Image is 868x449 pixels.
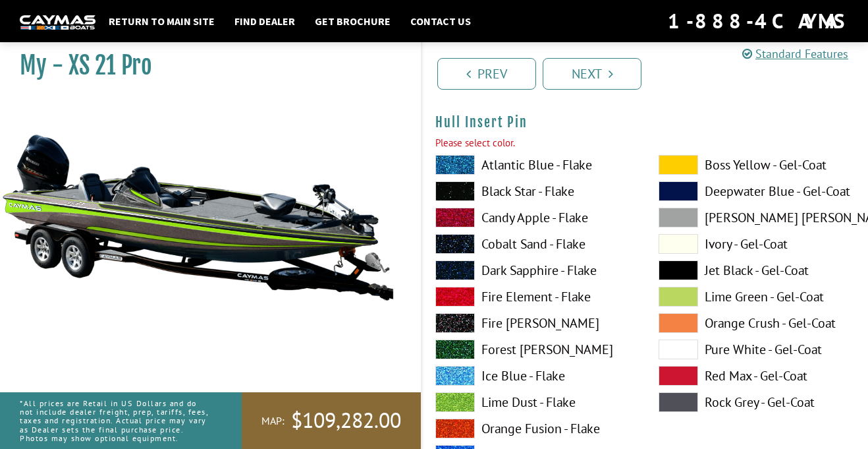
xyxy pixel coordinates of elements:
[668,7,848,36] div: 1-888-4CAYMAS
[659,155,855,175] label: Boss Yellow - Gel-Coat
[20,392,212,449] p: *All prices are Retail in US Dollars and do not include dealer freight, prep, tariffs, fees, taxe...
[435,366,632,386] label: Ice Blue - Flake
[261,414,285,428] span: MAP:
[308,13,397,30] a: Get Brochure
[659,181,855,201] label: Deepwater Blue - Gel-Coat
[435,155,632,175] label: Atlantic Blue - Flake
[434,56,868,90] ul: Pagination
[437,58,536,90] a: Prev
[435,419,632,438] label: Orange Fusion - Flake
[20,15,95,29] img: white-logo-c9c8dbefe5ff5ceceb0f0178aa75bf4bb51f6bca0971e226c86eb53dfe498488.png
[435,340,632,359] label: Forest [PERSON_NAME]
[659,287,855,307] label: Lime Green - Gel-Coat
[742,46,848,61] a: Standard Features
[242,392,421,449] a: MAP:$109,282.00
[435,114,855,131] h4: Hull Insert Pin
[435,136,855,151] div: Please select color.
[102,13,221,30] a: Return to main site
[659,260,855,280] label: Jet Black - Gel-Coat
[543,58,641,90] a: Next
[659,392,855,412] label: Rock Grey - Gel-Coat
[20,51,388,80] h1: My - XS 21 Pro
[659,340,855,359] label: Pure White - Gel-Coat
[291,407,401,434] span: $109,282.00
[659,366,855,386] label: Red Max - Gel-Coat
[435,313,632,333] label: Fire [PERSON_NAME]
[659,208,855,227] label: [PERSON_NAME] [PERSON_NAME] - Gel-Coat
[435,260,632,280] label: Dark Sapphire - Flake
[659,313,855,333] label: Orange Crush - Gel-Coat
[404,13,477,30] a: Contact Us
[228,13,302,30] a: Find Dealer
[435,208,632,227] label: Candy Apple - Flake
[435,181,632,201] label: Black Star - Flake
[659,234,855,254] label: Ivory - Gel-Coat
[435,392,632,412] label: Lime Dust - Flake
[435,287,632,307] label: Fire Element - Flake
[435,234,632,254] label: Cobalt Sand - Flake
